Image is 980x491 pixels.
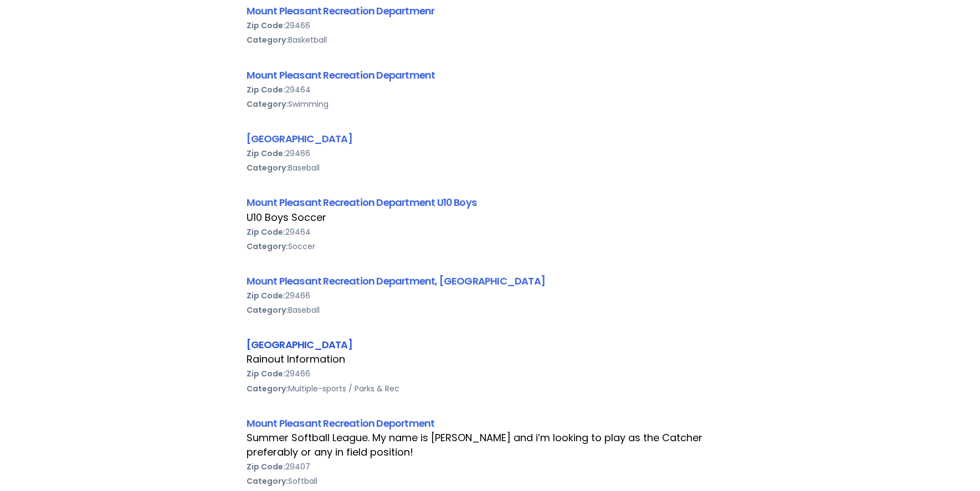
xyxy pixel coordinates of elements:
b: Zip Code: [247,84,285,95]
a: Mount Pleasant Recreation Deportment [247,416,435,430]
div: Softball [247,474,734,488]
div: Baseball [247,303,734,317]
b: Zip Code: [247,290,285,301]
b: Category: [247,304,288,316]
b: Category: [247,162,288,173]
div: [GEOGRAPHIC_DATA] [247,131,734,146]
div: Multiple-sports / Parks & Rec [247,381,734,396]
div: Mount Pleasant Recreation Deportment [247,416,734,431]
div: [GEOGRAPHIC_DATA] [247,337,734,352]
div: Mount Pleasant Recreation Department [247,68,734,82]
a: [GEOGRAPHIC_DATA] [247,338,352,352]
b: Zip Code: [247,368,285,379]
a: Mount Pleasant Recreation Department U10 Boys [247,195,477,209]
div: Soccer [247,239,734,254]
div: Baseball [247,161,734,175]
div: Mount Pleasant Recreation Departmenr [247,3,734,18]
div: U10 Boys Soccer [247,210,734,225]
div: 29466 [247,146,734,161]
a: Mount Pleasant Recreation Department, [GEOGRAPHIC_DATA] [247,274,545,288]
div: 29407 [247,459,734,474]
b: Category: [247,476,288,487]
div: Basketball [247,33,734,47]
div: Summer Softball League. My name is [PERSON_NAME] and i’m looking to play as the Catcher preferabl... [247,431,734,459]
div: 29464 [247,225,734,239]
b: Category: [247,241,288,252]
div: Rainout Information [247,352,734,366]
div: 29464 [247,82,734,97]
b: Zip Code: [247,148,285,159]
div: 29466 [247,366,734,381]
a: Mount Pleasant Recreation Department [247,68,435,82]
div: 29466 [247,18,734,33]
b: Zip Code: [247,461,285,472]
b: Category: [247,99,288,110]
a: Mount Pleasant Recreation Departmenr [247,4,435,18]
b: Zip Code: [247,20,285,31]
a: [GEOGRAPHIC_DATA] [247,132,352,146]
div: Swimming [247,97,734,111]
b: Category: [247,34,288,45]
div: Mount Pleasant Recreation Department, [GEOGRAPHIC_DATA] [247,273,734,288]
div: Mount Pleasant Recreation Department U10 Boys [247,195,734,210]
div: 29466 [247,288,734,303]
b: Zip Code: [247,226,285,237]
b: Category: [247,383,288,394]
